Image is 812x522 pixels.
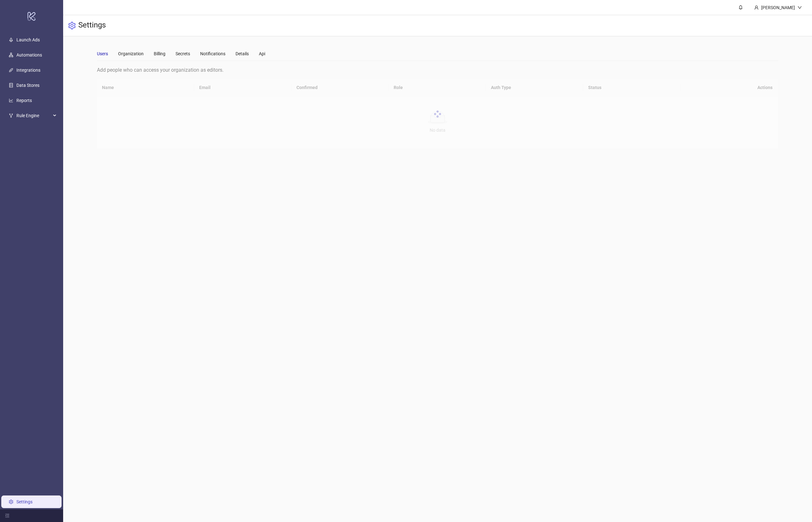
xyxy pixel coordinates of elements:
[754,5,759,10] span: user
[97,66,778,74] div: Add people who can access your organization as editors.
[16,37,40,42] a: Launch Ads
[118,50,144,57] div: Organization
[738,5,743,9] span: bell
[16,98,32,103] a: Reports
[236,50,249,57] div: Details
[154,50,165,57] div: Billing
[16,52,42,57] a: Automations
[9,113,13,118] span: fork
[5,513,9,518] span: menu-fold
[200,50,225,57] div: Notifications
[16,499,33,504] a: Settings
[78,20,106,31] h3: Settings
[176,50,190,57] div: Secrets
[97,50,108,57] div: Users
[68,22,76,29] span: setting
[16,68,40,73] a: Integrations
[16,109,51,122] span: Rule Engine
[16,83,39,88] a: Data Stores
[797,5,802,10] span: down
[259,50,265,57] div: Api
[759,4,797,11] div: [PERSON_NAME]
